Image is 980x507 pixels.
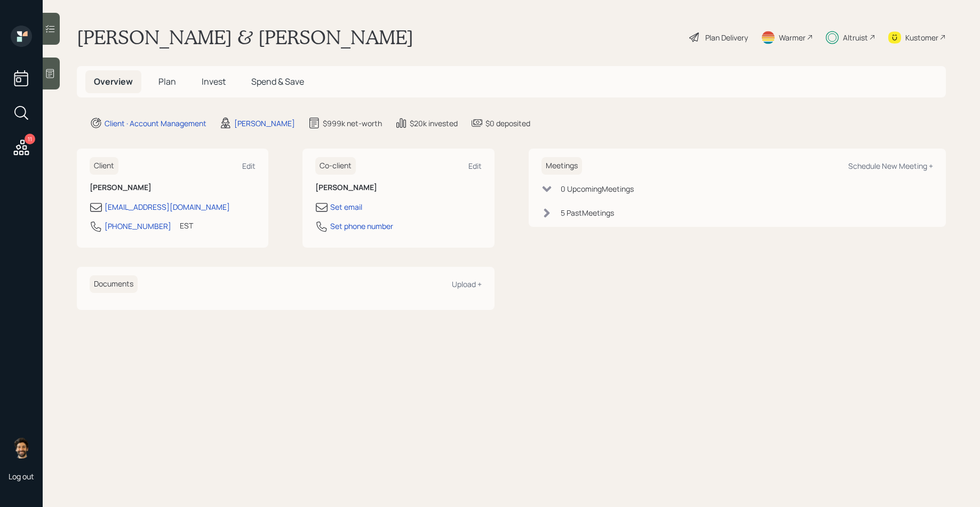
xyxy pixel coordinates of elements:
div: Upload + [452,279,482,289]
div: Edit [242,161,256,171]
div: [PERSON_NAME] [234,118,295,129]
div: $20k invested [410,118,458,129]
div: $999k net-worth [323,118,382,129]
h1: [PERSON_NAME] & [PERSON_NAME] [77,26,413,49]
span: Spend & Save [251,76,304,87]
h6: Documents [90,275,138,293]
span: Overview [94,76,133,87]
img: eric-schwartz-headshot.png [11,437,32,459]
div: Set email [330,201,362,212]
div: Warmer [779,32,806,43]
div: Client · Account Management [105,118,206,129]
h6: Client [90,157,118,175]
div: Schedule New Meeting + [848,161,933,171]
div: Edit [468,161,482,171]
span: Plan [158,76,176,87]
div: Log out [9,471,34,481]
div: Set phone number [330,220,393,232]
div: [EMAIL_ADDRESS][DOMAIN_NAME] [105,201,230,212]
div: EST [180,220,193,231]
div: [PHONE_NUMBER] [105,220,171,232]
h6: Co-client [315,157,356,175]
h6: [PERSON_NAME] [315,183,481,192]
div: $0 deposited [485,118,530,129]
div: 5 Past Meeting s [561,207,614,218]
h6: [PERSON_NAME] [90,183,256,192]
div: Kustomer [905,32,938,43]
div: 0 Upcoming Meeting s [561,183,634,194]
div: Altruist [843,32,868,43]
div: Plan Delivery [705,32,748,43]
h6: Meetings [541,157,582,175]
span: Invest [202,76,226,87]
div: 11 [25,134,35,144]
